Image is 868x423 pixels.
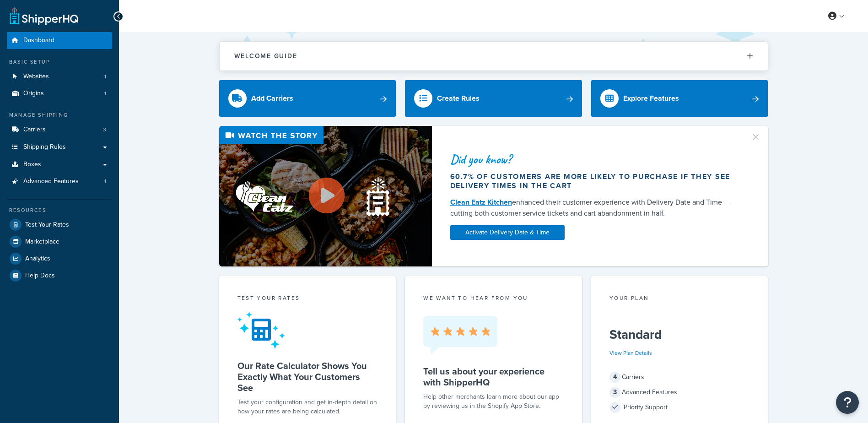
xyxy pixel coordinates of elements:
a: Create Rules [405,80,582,117]
div: Advanced Features [609,386,750,399]
img: Video thumbnail [219,126,432,266]
span: Websites [23,73,49,81]
div: Manage Shipping [7,111,112,119]
span: Carriers [23,126,46,134]
button: Welcome Guide [220,42,768,70]
span: Test Your Rates [25,221,69,229]
a: Clean Eatz Kitchen [450,197,512,207]
h5: Standard [609,327,750,342]
h2: Welcome Guide [234,53,297,60]
a: Explore Features [591,80,768,117]
div: Did you know? [450,153,739,166]
div: Your Plan [609,294,750,304]
h5: Our Rate Calculator Shows You Exactly What Your Customers See [237,360,378,393]
a: Dashboard [7,32,112,49]
a: Advanced Features1 [7,173,112,190]
div: 60.7% of customers are more likely to purchase if they see delivery times in the cart [450,172,739,190]
p: Help other merchants learn more about our app by reviewing us in the Shopify App Store. [423,392,564,411]
span: Help Docs [25,272,55,280]
a: View Plan Details [609,349,652,357]
div: Add Carriers [251,92,293,105]
div: Priority Support [609,401,750,414]
li: Websites [7,68,112,85]
li: Carriers [7,121,112,138]
div: Carriers [609,371,750,384]
span: Dashboard [23,37,54,44]
a: Test Your Rates [7,217,112,233]
p: we want to hear from you [423,294,564,302]
div: Explore Features [623,92,679,105]
a: Boxes [7,156,112,173]
span: Shipping Rules [23,143,66,151]
a: Carriers3 [7,121,112,138]
div: Test your configuration and get in-depth detail on how your rates are being calculated. [237,398,378,416]
div: Create Rules [437,92,480,105]
span: Marketplace [25,238,59,246]
div: Resources [7,206,112,214]
a: Marketplace [7,233,112,250]
div: Test your rates [237,294,378,304]
span: Advanced Features [23,178,79,185]
h5: Tell us about your experience with ShipperHQ [423,366,564,388]
span: Origins [23,90,44,98]
span: 1 [104,90,106,98]
a: Origins1 [7,85,112,102]
button: Open Resource Center [836,391,859,414]
span: 3 [103,126,106,134]
a: Analytics [7,250,112,267]
li: Advanced Features [7,173,112,190]
a: Activate Delivery Date & Time [450,225,565,240]
div: Basic Setup [7,58,112,66]
div: enhanced their customer experience with Delivery Date and Time — cutting both customer service ti... [450,197,739,219]
span: Analytics [25,255,50,263]
a: Help Docs [7,267,112,284]
span: 3 [609,387,620,398]
span: 1 [104,73,106,81]
a: Shipping Rules [7,139,112,156]
span: 1 [104,178,106,185]
span: 4 [609,372,620,383]
span: Boxes [23,161,41,168]
a: Websites1 [7,68,112,85]
a: Add Carriers [219,80,396,117]
li: Origins [7,85,112,102]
